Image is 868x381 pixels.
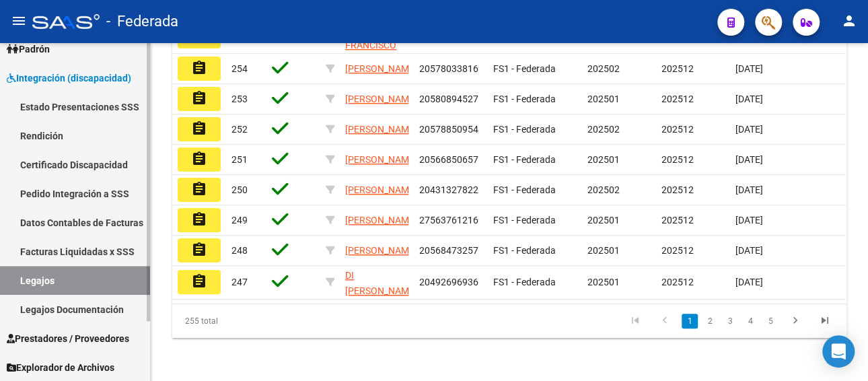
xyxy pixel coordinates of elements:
[11,13,27,29] mat-icon: menu
[419,94,478,104] span: 20580894527
[191,273,207,289] mat-icon: assignment
[735,245,763,256] span: [DATE]
[191,211,207,228] mat-icon: assignment
[740,310,760,333] li: page 4
[760,310,781,333] li: page 5
[106,7,178,36] span: - Federada
[7,360,114,375] span: Explorador de Archivos
[735,124,763,135] span: [DATE]
[622,314,648,328] a: go to first page
[493,154,556,165] span: FS1 - Federada
[191,151,207,167] mat-icon: assignment
[191,60,207,76] mat-icon: assignment
[661,245,694,256] span: 202512
[587,154,620,165] span: 202501
[735,277,763,287] span: [DATE]
[345,215,417,226] span: [PERSON_NAME]
[172,304,305,338] div: 255 total
[345,270,417,296] span: DI [PERSON_NAME]
[587,184,620,195] span: 202502
[191,120,207,137] mat-icon: assignment
[652,314,678,328] a: go to previous page
[419,245,478,256] span: 20568473257
[822,335,855,368] div: Open Intercom Messenger
[419,124,478,135] span: 20578850954
[345,245,417,256] span: [PERSON_NAME]
[231,124,248,135] span: 252
[345,94,417,104] span: [PERSON_NAME]
[682,314,698,328] a: 1
[661,94,694,104] span: 202512
[7,331,129,346] span: Prestadores / Proveedores
[661,277,694,287] span: 202512
[661,184,694,195] span: 202512
[191,242,207,258] mat-icon: assignment
[735,63,763,74] span: [DATE]
[7,42,50,57] span: Padrón
[191,90,207,106] mat-icon: assignment
[735,215,763,226] span: [DATE]
[419,215,478,226] span: 27563761216
[231,154,248,165] span: 251
[661,154,694,165] span: 202512
[735,154,763,165] span: [DATE]
[493,63,556,74] span: FS1 - Federada
[720,310,740,333] li: page 3
[493,245,556,256] span: FS1 - Federada
[345,184,417,195] span: [PERSON_NAME]
[735,94,763,104] span: [DATE]
[702,314,718,328] a: 2
[231,184,248,195] span: 250
[419,154,478,165] span: 20566850657
[7,71,131,85] span: Integración (discapacidad)
[680,310,700,333] li: page 1
[493,124,556,135] span: FS1 - Federada
[419,184,478,195] span: 20431327822
[191,181,207,197] mat-icon: assignment
[345,63,417,74] span: [PERSON_NAME]
[419,277,478,287] span: 20492696936
[587,63,620,74] span: 202502
[345,124,417,135] span: [PERSON_NAME]
[231,277,248,287] span: 247
[722,314,738,328] a: 3
[661,124,694,135] span: 202512
[493,277,556,287] span: FS1 - Federada
[493,94,556,104] span: FS1 - Federada
[587,124,620,135] span: 202502
[231,215,248,226] span: 249
[345,154,417,165] span: [PERSON_NAME]
[493,184,556,195] span: FS1 - Federada
[587,94,620,104] span: 202501
[231,63,248,74] span: 254
[587,277,620,287] span: 202501
[742,314,758,328] a: 4
[783,314,808,328] a: go to next page
[661,215,694,226] span: 202512
[735,184,763,195] span: [DATE]
[762,314,779,328] a: 5
[231,245,248,256] span: 248
[661,63,694,74] span: 202512
[587,245,620,256] span: 202501
[587,215,620,226] span: 202501
[231,94,248,104] span: 253
[812,314,838,328] a: go to last page
[700,310,720,333] li: page 2
[493,215,556,226] span: FS1 - Federada
[419,63,478,74] span: 20578033816
[841,13,857,29] mat-icon: person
